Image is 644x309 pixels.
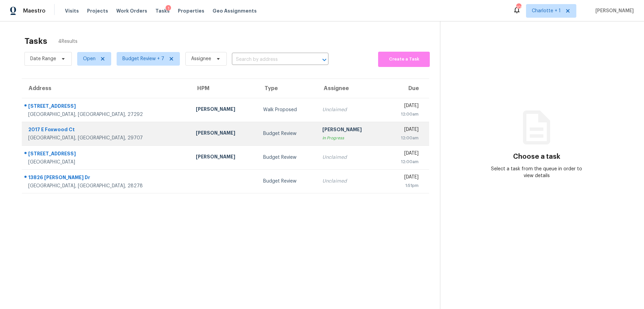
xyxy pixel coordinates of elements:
div: [GEOGRAPHIC_DATA] [28,159,185,166]
div: [PERSON_NAME] [196,153,252,162]
input: Search by address [232,54,309,65]
div: 12:00am [390,158,419,165]
div: Budget Review [263,154,312,161]
span: Properties [178,7,204,14]
div: [GEOGRAPHIC_DATA], [GEOGRAPHIC_DATA], 29707 [28,135,185,141]
span: Open [83,55,96,62]
span: Charlotte + 1 [532,7,561,14]
div: 1:51pm [390,182,419,189]
div: 2017 E Foxwood Ct [28,126,185,135]
div: 12:00am [390,111,419,118]
div: 12:00am [390,135,419,141]
th: HPM [190,79,257,98]
h3: Choose a task [513,153,560,160]
span: Tasks [155,8,170,13]
th: Due [384,79,429,98]
div: 13826 [PERSON_NAME] Dr [28,174,185,183]
span: Work Orders [116,7,147,14]
div: [STREET_ADDRESS] [28,103,185,111]
div: Walk Proposed [263,106,312,113]
div: 1 [166,5,171,12]
div: [PERSON_NAME] [196,130,252,138]
div: [GEOGRAPHIC_DATA], [GEOGRAPHIC_DATA], 28278 [28,183,185,189]
div: In Progress [322,135,378,141]
div: Unclaimed [322,154,378,161]
div: [DATE] [390,174,419,182]
span: 4 Results [58,38,78,45]
div: 105 [516,4,521,11]
div: [GEOGRAPHIC_DATA], [GEOGRAPHIC_DATA], 27292 [28,111,185,118]
div: [DATE] [390,126,419,135]
th: Assignee [317,79,384,98]
div: [DATE] [390,102,419,111]
div: Unclaimed [322,178,378,185]
span: Geo Assignments [213,7,257,14]
span: Date Range [30,55,56,62]
h2: Tasks [24,38,47,45]
div: Budget Review [263,178,312,185]
span: [PERSON_NAME] [593,7,634,14]
th: Address [22,79,190,98]
div: Unclaimed [322,106,378,113]
span: Maestro [23,7,46,14]
div: Budget Review [263,130,312,137]
span: Budget Review + 7 [122,55,164,62]
div: [STREET_ADDRESS] [28,150,185,159]
span: Projects [87,7,108,14]
span: Visits [65,7,79,14]
div: [PERSON_NAME] [322,126,378,135]
div: Select a task from the queue in order to view details [489,166,585,179]
button: Open [320,55,329,65]
th: Type [258,79,317,98]
button: Create a Task [378,52,430,67]
div: [DATE] [390,150,419,158]
div: [PERSON_NAME] [196,106,252,114]
span: Assignee [191,55,211,62]
span: Create a Task [382,55,426,63]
